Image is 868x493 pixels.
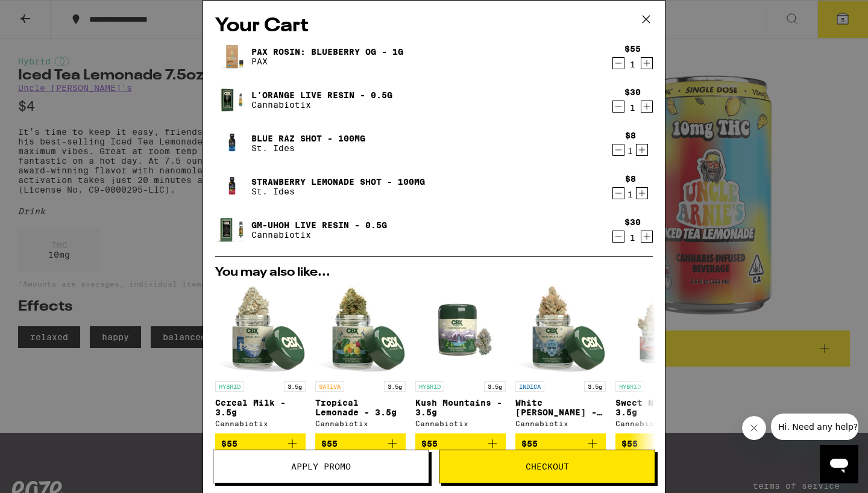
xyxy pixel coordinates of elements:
[415,420,506,427] div: Cannabiotix
[526,462,569,471] span: Checkout
[625,131,636,140] div: $8
[251,100,392,110] p: Cannabiotix
[515,381,544,392] p: INDICA
[215,267,653,279] h2: You may also like...
[291,462,351,471] span: Apply Promo
[624,217,641,227] div: $30
[415,381,444,392] p: HYBRID
[315,420,406,427] div: Cannabiotix
[484,381,506,392] p: 3.5g
[213,450,429,483] button: Apply Promo
[421,439,438,448] span: $55
[641,57,653,69] button: Increment
[636,144,648,156] button: Increment
[612,144,624,156] button: Decrement
[215,83,249,117] img: L'Orange Live Resin - 0.5g
[284,381,306,392] p: 3.5g
[615,433,706,454] button: Add to bag
[221,439,237,448] span: $55
[251,187,425,196] p: St. Ides
[625,174,636,184] div: $8
[415,285,506,375] img: Cannabiotix - Kush Mountains - 3.5g
[251,47,403,57] a: PAX Rosin: Blueberry OG - 1g
[215,213,249,247] img: Gm-uhOh Live Resin - 0.5g
[215,170,249,203] img: Strawberry Lemonade Shot - 100mg
[215,398,306,417] p: Cereal Milk - 3.5g
[415,398,506,417] p: Kush Mountains - 3.5g
[612,187,624,199] button: Decrement
[515,433,606,454] button: Add to bag
[625,190,636,199] div: 1
[624,87,641,97] div: $30
[321,439,338,448] span: $55
[621,439,638,448] span: $55
[624,60,641,69] div: 1
[215,433,306,454] button: Add to bag
[215,420,306,427] div: Cannabiotix
[384,381,406,392] p: 3.5g
[615,285,706,433] a: Open page for Sweet N' Sour - 3.5g from Cannabiotix
[251,90,392,100] a: L'Orange Live Resin - 0.5g
[315,285,406,433] a: Open page for Tropical Lemonade - 3.5g from Cannabiotix
[251,230,387,240] p: Cannabiotix
[315,285,406,375] img: Cannabiotix - Tropical Lemonade - 3.5g
[315,433,406,454] button: Add to bag
[624,44,641,54] div: $55
[215,285,306,375] img: Cannabiotix - Cereal Milk - 3.5g
[612,101,624,113] button: Decrement
[615,381,644,392] p: HYBRID
[612,57,624,69] button: Decrement
[415,285,506,433] a: Open page for Kush Mountains - 3.5g from Cannabiotix
[215,381,244,392] p: HYBRID
[251,143,365,153] p: St. Ides
[251,220,387,230] a: Gm-uhOh Live Resin - 0.5g
[615,285,706,375] img: Cannabiotix - Sweet N' Sour - 3.5g
[612,231,624,243] button: Decrement
[771,414,858,440] iframe: Message from company
[624,233,641,243] div: 1
[415,433,506,454] button: Add to bag
[584,381,606,392] p: 3.5g
[515,285,606,433] a: Open page for White Walker OG - 3.5g from Cannabiotix
[521,439,538,448] span: $55
[515,420,606,427] div: Cannabiotix
[315,398,406,417] p: Tropical Lemonade - 3.5g
[315,381,344,392] p: SATIVA
[215,285,306,433] a: Open page for Cereal Milk - 3.5g from Cannabiotix
[439,450,655,483] button: Checkout
[625,146,636,156] div: 1
[820,445,858,483] iframe: Button to launch messaging window
[515,398,606,417] p: White [PERSON_NAME] - 3.5g
[251,57,403,66] p: PAX
[742,416,766,440] iframe: Close message
[515,285,606,375] img: Cannabiotix - White Walker OG - 3.5g
[215,13,653,40] h2: Your Cart
[215,40,249,73] img: PAX Rosin: Blueberry OG - 1g
[251,177,425,187] a: Strawberry Lemonade Shot - 100mg
[624,103,641,113] div: 1
[636,187,648,199] button: Increment
[641,101,653,113] button: Increment
[641,231,653,243] button: Increment
[615,420,706,427] div: Cannabiotix
[615,398,706,417] p: Sweet N' Sour - 3.5g
[251,134,365,143] a: Blue Raz Shot - 100mg
[215,126,249,160] img: Blue Raz Shot - 100mg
